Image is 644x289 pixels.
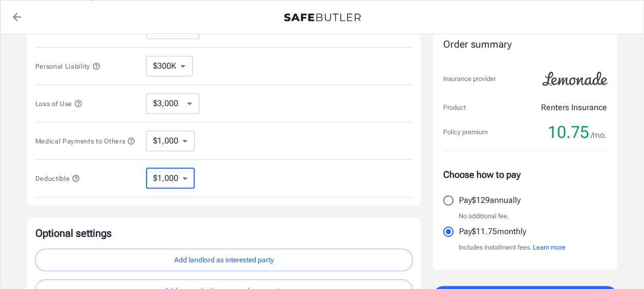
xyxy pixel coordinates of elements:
p: Includes installment fees. [459,242,566,253]
p: No additional fee. [459,211,509,221]
span: Personal Liability [35,63,100,70]
p: Product [443,102,466,113]
button: Loss of Use [35,97,82,110]
button: Learn more [533,242,566,253]
img: Back to quotes [284,13,361,22]
p: Optional settings [35,226,412,240]
span: /mo. [591,128,607,142]
span: 10.75 [548,122,589,142]
span: Medical Payments to Others [35,137,136,145]
a: back to quotes [7,7,27,27]
p: Renters Insurance [541,101,607,114]
p: Choose how to pay [443,168,607,181]
span: Loss of Use [35,100,82,108]
button: Personal Liability [35,60,100,72]
span: Deductible [35,175,80,182]
p: Policy premium [443,127,488,137]
button: Deductible [35,172,80,184]
button: Add landlord as interested party [35,249,412,272]
p: Pay $129 annually [459,194,521,207]
p: Insurance provider [443,74,496,84]
p: Pay $11.75 monthly [459,225,526,238]
button: Medical Payments to Others [35,135,136,147]
img: Lemonade [536,65,613,93]
div: Order summary [443,37,607,52]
